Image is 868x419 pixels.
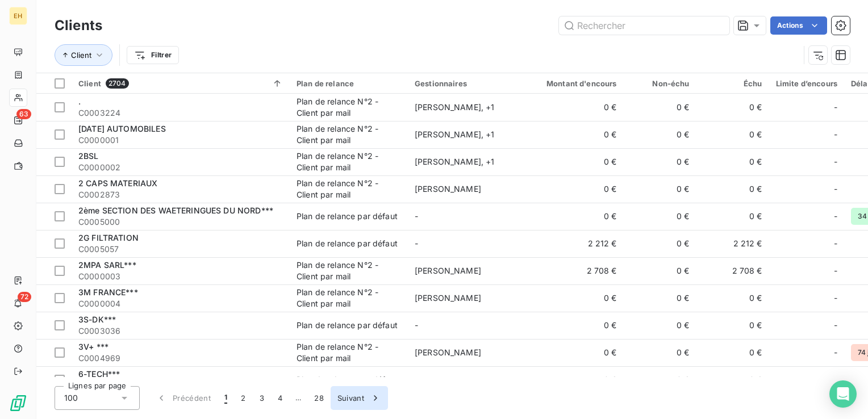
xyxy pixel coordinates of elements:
[78,353,283,364] span: C0004969
[696,366,769,393] td: 0 €
[78,206,273,215] span: 2ème SECTION DES WAETERINGUES DU NORD***
[297,374,398,386] div: Plan de relance par défaut
[78,233,139,242] span: 2G FILTRATION
[415,375,418,384] span: -
[297,238,398,249] div: Plan de relance par défaut
[106,78,129,89] span: 2704
[624,284,696,312] td: 0 €
[415,129,519,140] div: [PERSON_NAME] , + 1
[415,211,418,221] span: -
[218,386,234,410] button: 1
[234,386,252,410] button: 2
[526,94,624,121] td: 0 €
[78,151,99,161] span: 2BSL
[526,339,624,366] td: 0 €
[829,380,857,408] div: Open Intercom Messenger
[297,287,401,309] div: Plan de relance N°2 - Client par mail
[696,148,769,175] td: 0 €
[78,107,283,119] span: C0003224
[624,339,696,366] td: 0 €
[297,259,401,282] div: Plan de relance N°2 - Client par mail
[526,284,624,312] td: 0 €
[271,386,289,410] button: 4
[526,175,624,203] td: 0 €
[415,156,519,167] div: [PERSON_NAME] , + 1
[624,121,696,148] td: 0 €
[149,386,218,410] button: Précédent
[297,320,398,331] div: Plan de relance par défaut
[624,257,696,284] td: 0 €
[297,79,401,88] div: Plan de relance
[696,230,769,257] td: 2 212 €
[624,203,696,230] td: 0 €
[834,347,837,358] span: -
[415,320,418,330] span: -
[78,298,283,309] span: C0000004
[78,162,283,173] span: C0000002
[415,293,481,303] span: [PERSON_NAME]
[55,44,112,66] button: Client
[834,156,837,167] span: -
[55,15,102,36] h3: Clients
[696,257,769,284] td: 2 708 €
[834,292,837,304] span: -
[526,121,624,148] td: 0 €
[78,135,283,146] span: C0000001
[696,203,769,230] td: 0 €
[297,211,398,222] div: Plan de relance par défaut
[834,265,837,276] span: -
[78,244,283,255] span: C0005057
[703,79,762,88] div: Échu
[289,389,307,407] span: …
[624,230,696,257] td: 0 €
[297,178,401,200] div: Plan de relance N°2 - Client par mail
[415,238,418,248] span: -
[776,79,837,88] div: Limite d’encours
[834,211,837,222] span: -
[78,189,283,200] span: C0002873
[526,148,624,175] td: 0 €
[78,271,283,282] span: C0000003
[415,184,481,194] span: [PERSON_NAME]
[834,374,837,386] span: -
[78,325,283,337] span: C0003036
[526,230,624,257] td: 2 212 €
[696,339,769,366] td: 0 €
[631,79,690,88] div: Non-échu
[696,284,769,312] td: 0 €
[78,124,166,133] span: [DATE] AUTOMOBILES
[415,79,519,88] div: Gestionnaires
[834,129,837,140] span: -
[834,183,837,195] span: -
[78,216,283,228] span: C0005000
[624,366,696,393] td: 0 €
[9,394,27,412] img: Logo LeanPay
[71,51,91,60] span: Client
[224,392,227,404] span: 1
[253,386,271,410] button: 3
[624,312,696,339] td: 0 €
[696,175,769,203] td: 0 €
[297,123,401,146] div: Plan de relance N°2 - Client par mail
[696,94,769,121] td: 0 €
[526,257,624,284] td: 2 708 €
[559,16,729,35] input: Rechercher
[9,7,27,25] div: EH
[78,79,101,88] span: Client
[415,347,481,357] span: [PERSON_NAME]
[770,16,827,35] button: Actions
[834,102,837,113] span: -
[297,341,401,364] div: Plan de relance N°2 - Client par mail
[16,109,31,119] span: 63
[18,292,31,302] span: 72
[533,79,617,88] div: Montant d'encours
[297,150,401,173] div: Plan de relance N°2 - Client par mail
[78,178,157,188] span: 2 CAPS MATERIAUX
[415,102,519,113] div: [PERSON_NAME] , + 1
[834,320,837,331] span: -
[696,312,769,339] td: 0 €
[78,97,81,106] span: .
[624,148,696,175] td: 0 €
[307,386,331,410] button: 28
[834,238,837,249] span: -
